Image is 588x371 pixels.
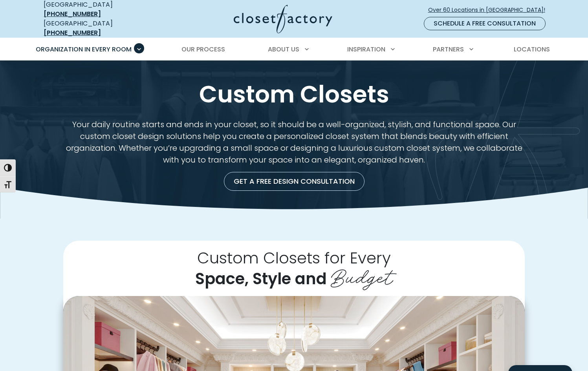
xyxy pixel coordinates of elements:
span: Organization in Every Room [36,45,132,54]
span: Space, Style and [195,267,327,289]
span: Budget [331,260,393,291]
a: [PHONE_NUMBER] [44,9,101,18]
div: [GEOGRAPHIC_DATA] [44,19,158,38]
span: Our Process [181,45,225,54]
span: Inspiration [347,45,385,54]
h1: Custom Closets [42,79,546,109]
p: Your daily routine starts and ends in your closet, so it should be a well-organized, stylish, and... [63,119,525,166]
a: Get a Free Design Consultation [224,172,365,191]
a: Schedule a Free Consultation [424,17,546,30]
span: Custom Closets for Every [197,247,391,269]
span: About Us [268,45,299,54]
a: Over 60 Locations in [GEOGRAPHIC_DATA]! [428,3,552,17]
span: Locations [514,45,550,54]
nav: Primary Menu [30,38,558,60]
span: Partners [433,45,464,54]
span: Over 60 Locations in [GEOGRAPHIC_DATA]! [428,6,551,14]
img: Closet Factory Logo [234,5,332,33]
a: [PHONE_NUMBER] [44,28,101,37]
